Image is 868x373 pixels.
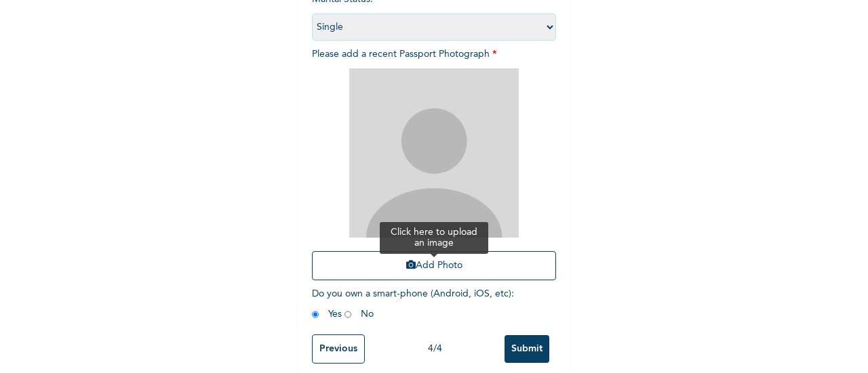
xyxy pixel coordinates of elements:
input: Submit [505,335,549,363]
input: Previous [312,334,365,364]
button: Add Photo [312,251,556,280]
img: Crop [349,68,519,238]
span: Do you own a smart-phone (Android, iOS, etc) : Yes No [312,289,514,319]
span: Please add a recent Passport Photograph [312,49,556,287]
div: 4 / 4 [365,342,505,356]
